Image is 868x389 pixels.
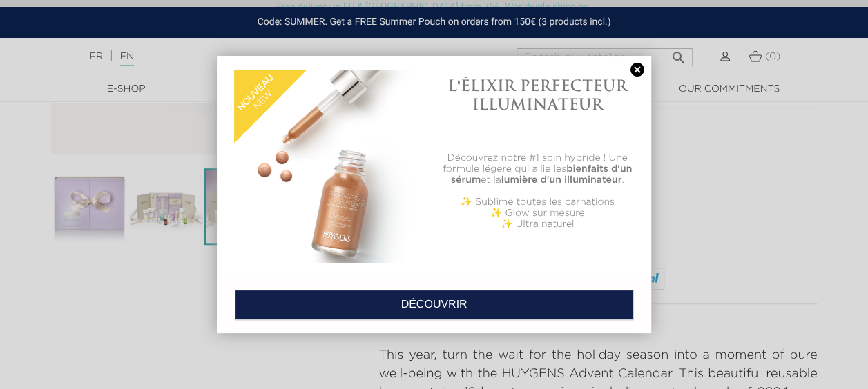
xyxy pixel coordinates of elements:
[441,219,634,230] p: ✨ Ultra naturel
[441,77,634,113] h1: L'ÉLIXIR PERFECTEUR ILLUMINATEUR
[441,197,634,208] p: ✨ Sublime toutes les carnations
[501,175,622,185] b: lumière d'un illuminateur
[451,164,632,185] b: bienfaits d'un sérum
[235,290,633,320] a: DÉCOUVRIR
[441,208,634,219] p: ✨ Glow sur mesure
[441,152,634,186] p: Découvrez notre #1 soin hybride ! Une formule légère qui allie les et la .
